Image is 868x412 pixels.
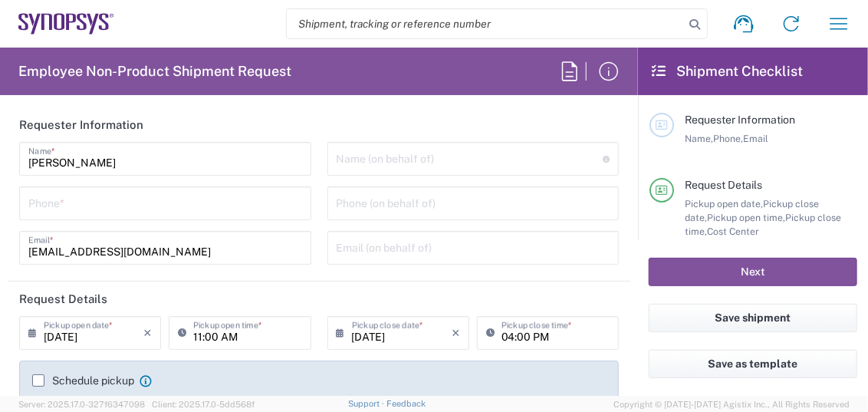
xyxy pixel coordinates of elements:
[287,9,684,38] input: Shipment, tracking or reference number
[685,179,762,191] span: Request Details
[18,400,145,409] span: Server: 2025.17.0-327f6347098
[685,133,713,144] span: Name,
[713,133,743,144] span: Phone,
[348,399,386,408] a: Support
[19,292,107,307] h2: Request Details
[649,350,857,378] button: Save as template
[649,258,857,286] button: Next
[143,321,152,345] i: ×
[452,321,460,345] i: ×
[685,114,795,126] span: Requester Information
[685,198,763,209] span: Pickup open date,
[652,62,803,81] h2: Shipment Checklist
[707,226,759,237] span: Cost Center
[19,117,143,133] h2: Requester Information
[707,212,785,223] span: Pickup open time,
[386,399,426,408] a: Feedback
[18,62,291,81] h2: Employee Non-Product Shipment Request
[649,304,857,332] button: Save shipment
[743,133,768,144] span: Email
[152,400,255,409] span: Client: 2025.17.0-5dd568f
[613,397,850,411] span: Copyright © [DATE]-[DATE] Agistix Inc., All Rights Reserved
[32,374,134,387] label: Schedule pickup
